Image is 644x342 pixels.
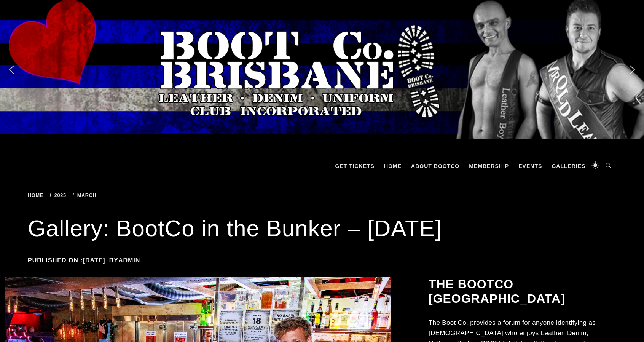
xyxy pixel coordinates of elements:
[83,257,105,264] a: [DATE]
[28,257,109,264] span: Published on :
[515,155,546,177] a: Events
[28,193,227,198] div: Breadcrumbs
[50,192,69,198] a: 2025
[380,155,405,177] a: Home
[109,257,144,264] span: by
[548,155,589,177] a: Galleries
[73,192,99,198] a: March
[407,155,463,177] a: About BootCo
[28,213,616,244] h1: Gallery: BootCo in the Bunker – [DATE]
[118,257,140,264] a: admin
[626,64,638,76] img: next arrow
[429,277,615,306] h2: The BootCo [GEOGRAPHIC_DATA]
[6,64,18,76] img: previous arrow
[28,192,46,198] a: Home
[331,155,378,177] a: GET TICKETS
[465,155,513,177] a: Membership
